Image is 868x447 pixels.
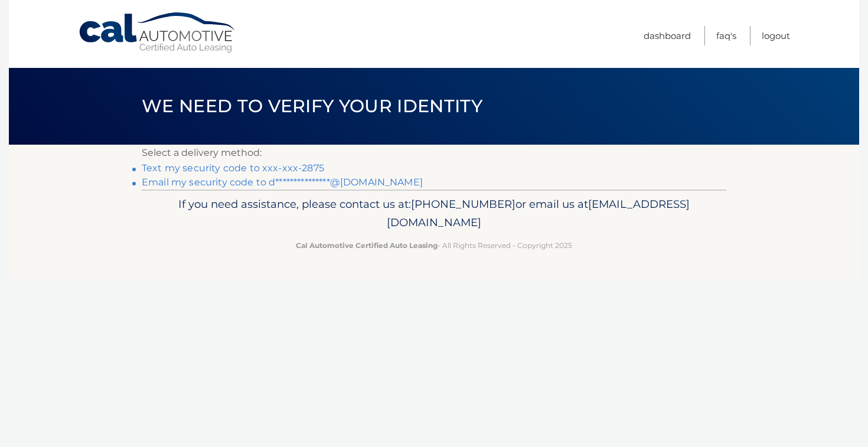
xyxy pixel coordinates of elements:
[149,195,719,233] p: If you need assistance, please contact us at: or email us at
[142,95,482,117] span: We need to verify your identity
[296,241,438,250] strong: Cal Automotive Certified Auto Leasing
[762,26,790,45] a: Logout
[716,26,736,45] a: FAQ's
[411,197,515,211] span: [PHONE_NUMBER]
[142,162,324,174] a: Text my security code to xxx-xxx-2875
[78,12,237,54] a: Cal Automotive
[644,26,691,45] a: Dashboard
[142,145,726,161] p: Select a delivery method:
[149,239,719,252] p: - All Rights Reserved - Copyright 2025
